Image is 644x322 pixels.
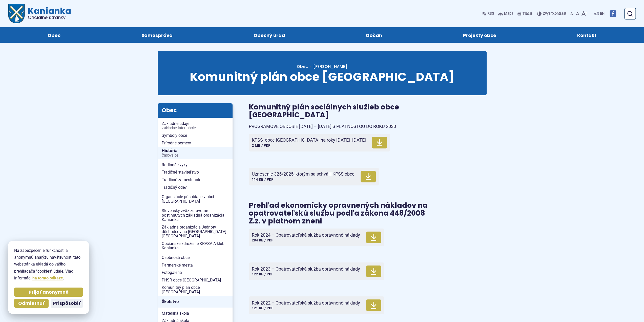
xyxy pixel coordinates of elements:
[158,254,233,261] a: Osobnosti obce
[162,254,228,261] span: Osobnosti obce
[252,300,360,306] span: Rok 2022 – Opatrovateľská služba oprávnené náklady
[162,261,228,269] span: Partnerské mestá
[158,240,233,252] a: Občianske združenie KRASA A-klub Kanianka
[249,134,390,151] a: KPSS_obce [GEOGRAPHIC_DATA] na roky [DATE] -[DATE]2 MB / PDF
[158,176,233,184] a: Tradičné zamestnanie
[162,240,228,252] span: Občianske združenie KRASA A-klub Kanianka
[504,11,513,17] span: Mapa
[254,27,285,43] span: Obecný úrad
[162,298,228,306] span: Školstvo
[162,276,228,284] span: PHSR obce [GEOGRAPHIC_DATA]
[190,69,454,85] span: Komunitný plán obce [GEOGRAPHIC_DATA]
[51,299,83,308] button: Prispôsobiť
[249,200,428,226] span: Prehľad ekonomicky opravnených nákladov na opatrovateľskú službu podľa zákona 448/2008 Z.z. v pla...
[158,261,233,269] a: Partnerské mestá
[313,64,347,69] span: [PERSON_NAME]
[28,15,71,20] span: Oficiálne stránky
[610,10,616,17] img: Prejsť na Facebook stránku
[14,247,83,281] p: Na zabezpečenie funkčnosti a anonymnú analýzu návštevnosti táto webstránka ukladá do vášho prehli...
[158,223,233,240] a: Základná organizácia Jednoty dôchodcov na [GEOGRAPHIC_DATA] [GEOGRAPHIC_DATA]
[162,310,228,317] span: Materská škola
[158,147,233,159] a: HistóriaČasová os
[29,289,69,295] span: Prijať anonymné
[428,27,532,43] a: Projekty obce
[463,27,496,43] span: Projekty obce
[8,4,25,23] img: Prejsť na domovskú stránku
[162,223,228,240] span: Základná organizácia Jednoty dôchodcov na [GEOGRAPHIC_DATA] [GEOGRAPHIC_DATA]
[158,132,233,139] a: Symboly obce
[487,11,494,17] span: RSS
[252,143,270,148] span: 2 MB / PDF
[158,276,233,284] a: PHSR obce [GEOGRAPHIC_DATA]
[249,102,399,120] span: Komunitný plán sociálnych služieb obce [GEOGRAPHIC_DATA]
[18,300,45,306] span: Odmietnuť
[141,27,173,43] span: Samospráva
[252,272,273,276] span: 122 KB / PDF
[249,229,384,246] a: Rok 2024 – Opatrovateľská služba oprávnené náklady284 KB / PDF
[158,269,233,276] a: Fotogaléria
[542,27,632,43] a: Kontakt
[249,262,384,280] a: Rok 2023 – Opatrovateľská služba oprávnené náklady122 KB / PDF
[252,233,360,238] span: Rok 2024 – Opatrovateľská služba oprávnené náklady
[252,238,273,242] span: 284 KB / PDF
[308,64,347,69] a: [PERSON_NAME]
[162,184,228,191] span: Tradičný odev
[575,8,580,19] button: Nastaviť pôvodnú veľkosť písma
[162,120,228,132] span: Základné údaje
[158,184,233,191] a: Tradičný odev
[162,176,228,184] span: Tradičné zamestnanie
[537,8,567,19] button: Zvýšiťkontrast
[330,27,418,43] a: Občan
[158,168,233,176] a: Tradičné staviteľstvo
[523,12,532,16] span: Tlačiť
[218,27,320,43] a: Obecný úrad
[158,284,233,296] a: Komunitný plán obce [GEOGRAPHIC_DATA]
[249,296,384,314] a: Rok 2022 – Opatrovateľská služba oprávnené náklady121 KB / PDF
[106,27,208,43] a: Samospráva
[252,138,366,143] span: KPSS_obce [GEOGRAPHIC_DATA] na roky [DATE] -[DATE]
[48,27,60,43] span: Obec
[252,177,273,182] span: 114 KB / PDF
[249,168,379,185] a: Uznesenie 325/2025, ktorým sa schválil KPSS obce114 KB / PDF
[53,300,80,306] span: Prispôsobiť
[162,284,228,296] span: Komunitný plán obce [GEOGRAPHIC_DATA]
[162,139,228,147] span: Prírodné pomery
[25,7,71,20] span: Kanianka
[162,147,228,159] span: História
[158,193,233,205] a: Organizácie pôsobiace v obci [GEOGRAPHIC_DATA]
[162,126,228,130] span: Základné informácie
[252,172,355,177] span: Uznesenie 325/2025, ktorým sa schválil KPSS obce
[8,4,71,23] a: Logo Kanianka, prejsť na domovskú stránku.
[158,139,233,147] a: Prírodné pomery
[162,161,228,169] span: Rodinné zvyky
[577,27,596,43] span: Kontakt
[162,132,228,139] span: Symboly obce
[32,276,63,280] a: na tomto odkaze
[599,11,606,17] a: EN
[252,306,273,310] span: 121 KB / PDF
[543,12,566,16] span: kontrast
[158,310,233,317] a: Materská škola
[158,103,233,118] h3: Obec
[162,193,228,205] span: Organizácie pôsobiace v obci [GEOGRAPHIC_DATA]
[580,8,588,19] button: Zväčšiť veľkosť písma
[162,269,228,276] span: Fotogaléria
[249,123,428,130] p: PROGRAMOVÉ OBDOBIE [DATE] – [DATE] S PLATNOSŤOU DO ROKU 2030
[158,120,233,132] a: Základné údajeZákladné informácie
[158,161,233,169] a: Rodinné zvyky
[366,27,382,43] span: Občan
[162,207,228,223] span: Slovenský zväz zdravotne postihnutých základná organizácia Kanianka
[482,8,495,19] a: RSS
[516,8,533,19] button: Tlačiť
[158,296,233,308] a: Školstvo
[162,168,228,176] span: Tradičné staviteľstvo
[12,27,96,43] a: Obec
[569,8,575,19] button: Zmenšiť veľkosť písma
[543,11,553,16] span: Zvýšiť
[158,207,233,223] a: Slovenský zväz zdravotne postihnutých základná organizácia Kanianka
[14,288,83,297] button: Prijať anonymné
[14,299,49,308] button: Odmietnuť
[497,8,514,19] a: Mapa
[600,11,605,17] span: EN
[252,267,360,272] span: Rok 2023 – Opatrovateľská služba oprávnené náklady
